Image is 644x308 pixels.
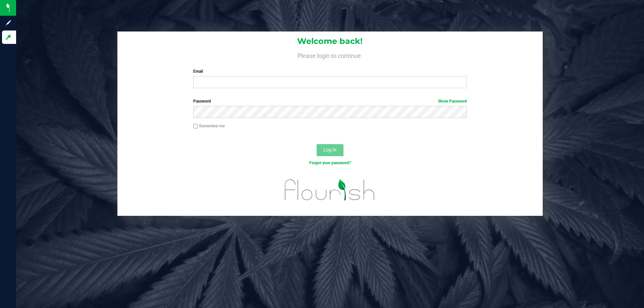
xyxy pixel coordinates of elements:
[193,99,211,104] span: Password
[5,19,12,26] inline-svg: Sign up
[193,124,198,129] input: Remember me
[438,99,467,104] a: Show Password
[117,37,543,46] h1: Welcome back!
[277,173,383,207] img: flourish_logo.svg
[193,68,467,74] label: Email
[309,161,351,165] a: Forgot your password?
[5,34,12,41] inline-svg: Log in
[193,123,225,129] label: Remember me
[117,51,543,59] h4: Please login to continue.
[323,147,336,152] span: Log In
[317,144,343,156] button: Log In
